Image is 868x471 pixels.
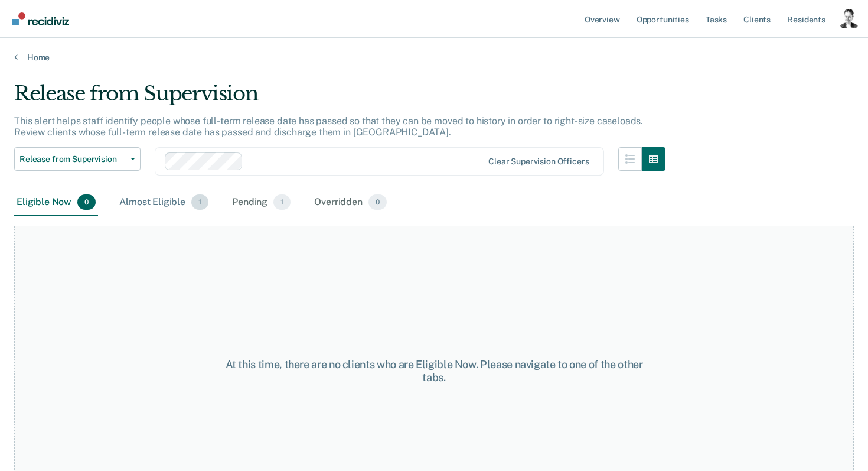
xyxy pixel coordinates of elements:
div: Pending1 [230,190,293,216]
span: 1 [273,194,291,210]
button: Profile dropdown button [840,9,859,28]
span: 0 [77,194,96,210]
span: 0 [368,194,387,210]
span: 1 [191,194,208,210]
button: Release from Supervision [14,147,141,171]
div: Release from Supervision [14,82,665,115]
div: Almost Eligible1 [117,190,211,216]
div: Clear supervision officers [488,157,589,167]
div: Overridden0 [312,190,389,216]
p: This alert helps staff identify people whose full-term release date has passed so that they can b... [14,115,643,138]
a: Home [14,52,854,63]
div: Eligible Now0 [14,190,98,216]
span: Release from Supervision [19,154,126,164]
div: At this time, there are no clients who are Eligible Now. Please navigate to one of the other tabs. [224,358,644,384]
img: Recidiviz [12,12,69,25]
